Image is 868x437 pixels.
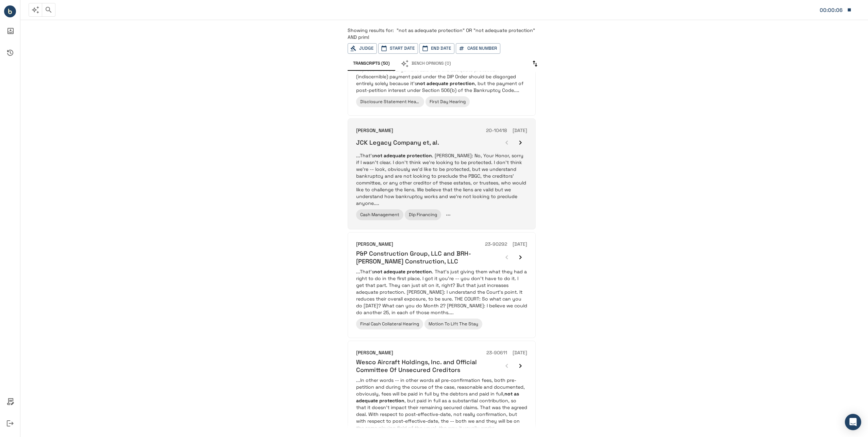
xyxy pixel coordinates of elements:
[356,398,378,404] em: adequate
[356,152,527,207] p: ...That's . [PERSON_NAME]: No, Your Honor, sorry if I wasn't clear. I don't think we're looking t...
[384,269,405,275] em: adequate
[419,43,454,54] button: End Date
[356,249,500,265] h6: P&P Construction Group, LLC and BRH-[PERSON_NAME] Construction, LLC
[427,80,448,86] em: adequate
[384,152,405,159] em: adequate
[429,321,478,327] span: Motion To Lift The Stay
[348,27,394,33] span: Showing results for:
[407,269,432,275] em: protection
[348,27,535,40] span: "not as adequate protection" OR "not adequate protection" AND prim!
[417,80,425,86] em: not
[820,6,844,15] div: Matter: 107629.0001
[356,268,527,316] p: ...That's . That's just giving them what they had a right to do in the first place. I got it you'...
[816,3,855,17] button: Matter: 107629.0001
[348,56,395,71] button: Transcripts (50)
[430,99,466,104] span: First Day Hearing
[360,321,419,327] span: Final Cash Collateral Hearing
[356,241,393,248] h6: [PERSON_NAME]
[379,398,404,404] em: protection
[409,212,437,217] span: Dip Financing
[374,269,382,275] em: not
[456,43,500,54] button: Case Number
[486,127,507,134] h6: 20-10418
[513,127,527,134] h6: [DATE]
[845,414,861,430] div: Open Intercom Messenger
[378,43,418,54] button: Start Date
[504,391,513,397] em: not
[486,349,507,357] h6: 23-90611
[356,349,393,357] h6: [PERSON_NAME]
[513,241,527,248] h6: [DATE]
[374,152,382,159] em: not
[485,241,507,248] h6: 23-90292
[356,127,393,134] h6: [PERSON_NAME]
[407,152,432,159] em: protection
[395,56,456,71] button: Bench Opinions (0)
[356,139,439,146] h6: JCK Legacy Company et, al.
[360,99,424,104] span: Disclosure Statement Hearing
[356,358,500,374] h6: Wesco Aircraft Holdings, Inc. and Official Committee Of Unsecured Creditors
[450,80,475,86] em: protection
[360,212,399,217] span: Cash Management
[514,391,519,397] em: as
[348,43,377,54] button: Judge
[356,377,527,431] p: ...In other words -- in other words all pre-confirmation fees, both pre-petition and during the c...
[513,349,527,357] h6: [DATE]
